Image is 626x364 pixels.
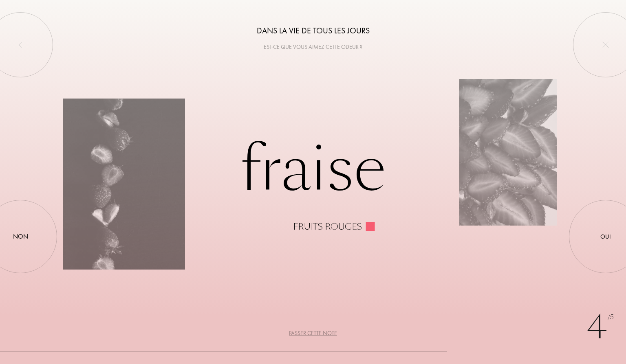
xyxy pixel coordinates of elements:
div: Fruits rouges [293,222,362,232]
img: quit_onboard.svg [602,42,609,48]
div: Non [13,232,28,241]
img: left_onboard.svg [17,42,24,48]
div: fraise [63,132,564,232]
div: Oui [600,232,611,241]
span: /5 [608,313,614,322]
div: 4 [586,303,614,352]
div: Passer cette note [289,329,337,338]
